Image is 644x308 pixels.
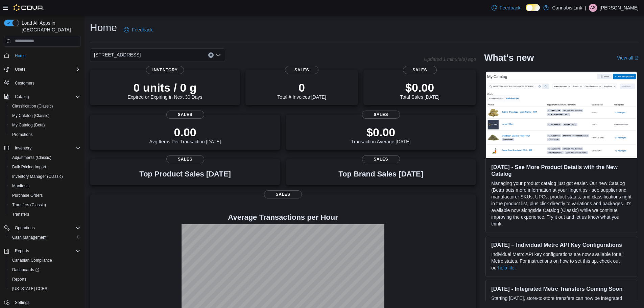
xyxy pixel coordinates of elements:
a: Manifests [9,182,32,190]
span: Transfers (Classic) [9,201,80,209]
button: Transfers (Classic) [7,200,83,210]
span: Cash Management [12,235,46,240]
span: Manifests [9,182,80,190]
span: Cash Management [9,233,80,241]
button: Inventory [1,143,83,153]
div: Expired or Expiring in Next 30 Days [128,81,202,100]
span: My Catalog (Classic) [9,112,80,120]
span: Sales [285,66,319,74]
input: Dark Mode [526,4,540,11]
button: Classification (Classic) [7,101,83,111]
span: Inventory [15,145,31,151]
p: | [585,4,586,12]
span: Catalog [12,93,80,101]
span: Classification (Classic) [12,103,53,109]
p: 0 units / 0 g [128,81,202,94]
span: Customers [15,80,34,86]
span: [US_STATE] CCRS [12,286,47,291]
button: Clear input [208,52,214,58]
span: Operations [15,225,35,231]
div: Avg Items Per Transaction [DATE] [149,125,221,144]
h3: [DATE] – Individual Metrc API Key Configurations [491,241,631,248]
span: Settings [15,300,29,305]
a: Purchase Orders [9,191,46,199]
a: Canadian Compliance [9,256,55,264]
button: Settings [1,298,83,307]
span: Inventory [12,144,80,152]
a: Customers [12,79,37,87]
button: Operations [1,223,83,233]
span: Transfers [12,212,29,217]
svg: External link [635,56,639,60]
h3: Top Product Sales [DATE] [139,170,231,178]
h2: What's new [484,52,534,63]
img: Cova [14,4,44,11]
button: Open list of options [216,52,221,58]
div: Total # Invoices [DATE] [277,81,326,100]
h3: [DATE] - See More Product Details with the New Catalog [491,164,631,177]
span: My Catalog (Classic) [12,113,50,118]
span: Bulk Pricing Import [9,163,80,171]
span: Sales [264,190,302,198]
a: help file [498,265,514,270]
span: Settings [12,298,80,307]
button: My Catalog (Classic) [7,111,83,120]
p: Managing your product catalog just got easier. Our new Catalog (Beta) puts more information at yo... [491,180,631,227]
a: Adjustments (Classic) [9,153,54,162]
span: Promotions [12,132,33,137]
span: Customers [12,79,80,87]
span: Transfers [9,210,80,218]
button: Catalog [1,92,83,101]
span: Classification (Classic) [9,102,80,110]
button: Canadian Compliance [7,256,83,265]
button: Bulk Pricing Import [7,162,83,172]
span: Home [15,53,26,58]
span: Catalog [15,94,29,99]
p: $0.00 [400,81,439,94]
span: AS [590,4,596,12]
button: Users [1,65,83,74]
a: Inventory Manager (Classic) [9,172,66,181]
button: [US_STATE] CCRS [7,284,83,293]
button: Reports [1,246,83,256]
span: Promotions [9,131,80,139]
span: Inventory Manager (Classic) [12,174,63,179]
div: Transaction Average [DATE] [351,125,411,144]
p: 0.00 [149,125,221,139]
a: Dashboards [9,266,42,274]
button: Customers [1,78,83,88]
span: My Catalog (Beta) [12,122,45,128]
p: [PERSON_NAME] [600,4,639,12]
a: My Catalog (Classic) [9,112,52,120]
span: Purchase Orders [12,193,43,198]
button: Operations [12,224,38,232]
span: My Catalog (Beta) [9,121,80,129]
button: Home [1,51,83,61]
span: Bulk Pricing Import [12,164,46,170]
a: Classification (Classic) [9,102,56,110]
h3: [DATE] - Integrated Metrc Transfers Coming Soon [491,285,631,292]
button: Catalog [12,93,31,101]
button: Cash Management [7,233,83,242]
span: Sales [362,111,400,119]
p: Individual Metrc API key configurations are now available for all Metrc states. For instructions ... [491,251,631,271]
button: Promotions [7,130,83,139]
span: Purchase Orders [9,191,80,199]
button: Transfers [7,210,83,219]
span: Sales [403,66,437,74]
a: Bulk Pricing Import [9,163,49,171]
span: Adjustments (Classic) [9,153,80,162]
button: Reports [12,247,32,255]
span: Washington CCRS [9,285,80,293]
a: Cash Management [9,233,49,241]
a: Feedback [489,1,523,15]
span: Sales [166,155,204,163]
div: Total Sales [DATE] [400,81,439,100]
span: Reports [12,247,80,255]
h4: Average Transactions per Hour [95,213,471,221]
span: Users [12,65,80,73]
span: Reports [12,277,26,282]
span: Manifests [12,183,29,189]
button: Reports [7,275,83,284]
